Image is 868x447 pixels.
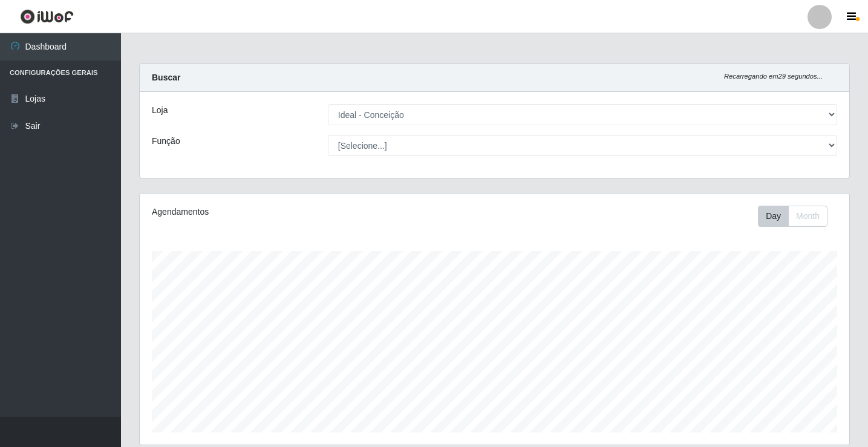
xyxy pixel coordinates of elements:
[788,206,827,227] button: Month
[20,9,74,24] img: CoreUI Logo
[758,206,837,227] div: Toolbar with button groups
[724,73,823,80] i: Recarregando em 29 segundos...
[152,206,427,218] div: Agendamentos
[152,73,180,82] strong: Buscar
[758,206,789,227] button: Day
[152,104,168,117] label: Loja
[152,135,180,148] label: Função
[758,206,827,227] div: First group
